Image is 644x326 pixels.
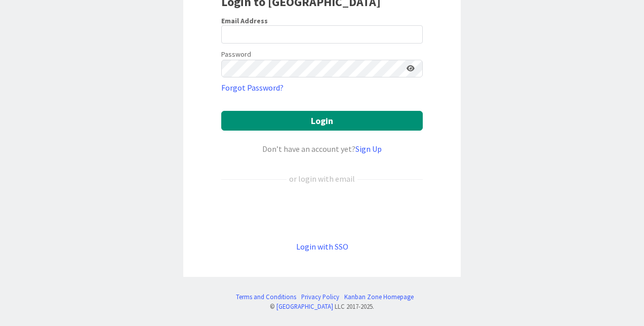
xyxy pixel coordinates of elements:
label: Password [221,49,251,60]
a: Sign Up [355,144,382,154]
a: [GEOGRAPHIC_DATA] [276,302,333,310]
a: Login with SSO [296,241,348,252]
a: Forgot Password? [221,81,284,94]
a: Privacy Policy [301,292,339,302]
label: Email Address [221,16,268,25]
div: © LLC 2017- 2025 . [231,302,414,311]
div: or login with email [287,173,357,185]
a: Kanban Zone Homepage [344,292,414,302]
iframe: Sign in with Google Button [216,201,428,224]
div: Don’t have an account yet? [221,143,423,155]
button: Login [221,111,423,131]
a: Terms and Conditions [236,292,296,302]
